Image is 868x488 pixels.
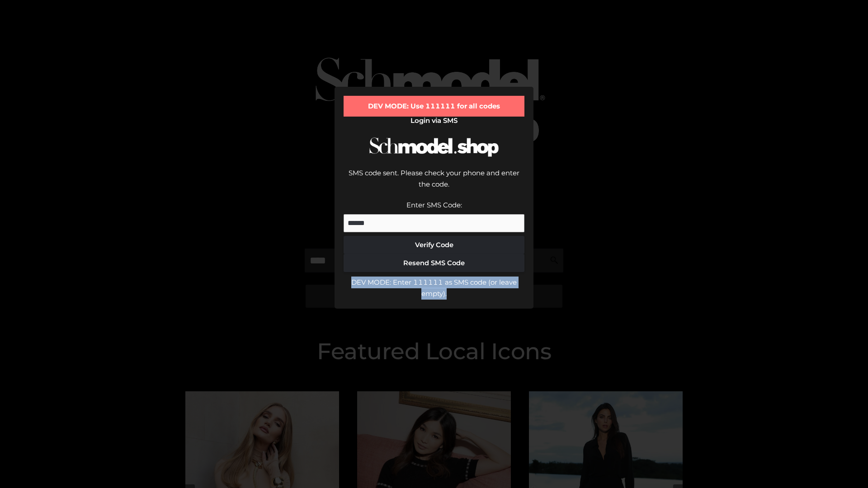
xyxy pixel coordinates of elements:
div: SMS code sent. Please check your phone and enter the code. [344,167,524,199]
img: Schmodel Logo [366,129,502,165]
label: Enter SMS Code: [406,201,462,209]
button: Resend SMS Code [344,254,524,272]
div: DEV MODE: Use 111111 for all codes [344,96,524,117]
h2: Login via SMS [344,117,524,125]
div: DEV MODE: Enter 111111 as SMS code (or leave empty). [344,277,524,300]
button: Verify Code [344,236,524,254]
